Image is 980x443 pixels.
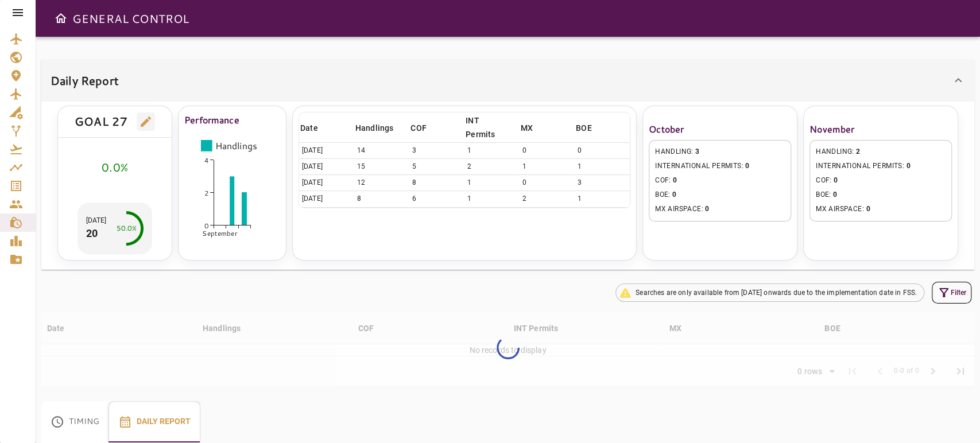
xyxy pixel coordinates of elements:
span: 0 [705,205,709,213]
div: BOE [576,121,591,135]
div: Daily Report [41,101,974,270]
td: 2 [520,191,575,207]
td: [DATE] [299,143,354,159]
td: 1 [464,191,520,207]
tspan: 4 [204,155,209,165]
td: 15 [354,159,409,175]
div: GOAL 27 [75,112,128,131]
p: 20 [86,226,107,241]
span: Date [300,121,333,135]
span: 0 [673,176,677,184]
td: 1 [464,175,520,191]
td: 14 [354,143,409,159]
tspan: 0 [204,220,209,230]
p: [DATE] [86,215,107,226]
div: Date [300,121,318,135]
span: MX AIRSPACE : [816,204,946,215]
td: 5 [409,159,464,175]
button: Daily Report [109,401,200,442]
td: 6 [409,191,464,207]
div: INT Permits [466,114,503,141]
span: COF : [655,175,785,186]
td: 1 [464,143,520,159]
td: [DATE] [299,175,354,191]
span: MX [521,121,548,135]
span: 0 [906,162,910,170]
td: [DATE] [299,191,354,207]
td: 8 [409,175,464,191]
span: INT Permits [466,114,518,141]
span: 0 [672,191,676,199]
span: INTERNATIONAL PERMITS : [816,161,946,172]
div: basic tabs example [41,401,200,442]
span: COF [410,121,441,135]
td: 1 [575,191,630,207]
span: 0 [834,176,838,184]
span: 0 [866,205,870,213]
div: 50.0% [117,223,137,234]
div: Handlings [355,121,393,135]
td: 12 [354,175,409,191]
span: Searches are only available from [DATE] onwards due to the implementation date in FSS. [629,287,924,298]
span: BOE : [655,189,785,201]
span: BOE [576,121,606,135]
td: 0 [575,143,630,159]
td: 0 [520,143,575,159]
span: 3 [695,147,699,156]
h6: October [649,121,791,137]
h6: Performance [184,112,280,128]
span: HANDLING : [655,146,785,158]
button: Timing [41,401,109,442]
td: 1 [575,159,630,175]
td: 0 [520,175,575,191]
button: Filter [932,282,971,304]
button: Open drawer [49,7,72,30]
span: 0 [745,162,749,170]
tspan: Handlings [215,139,257,152]
td: 8 [354,191,409,207]
span: INTERNATIONAL PERMITS : [655,161,785,172]
div: MX [521,121,533,135]
h6: GENERAL CONTROL [72,9,189,28]
span: MX AIRSPACE : [655,204,785,215]
div: Daily Report [41,60,974,101]
div: 0.0% [102,158,128,176]
h6: Daily Report [51,71,119,90]
tspan: September [202,229,237,239]
td: 3 [409,143,464,159]
span: 2 [856,147,860,156]
td: 2 [464,159,520,175]
span: 0 [833,191,837,199]
div: COF [410,121,426,135]
td: 1 [520,159,575,175]
td: [DATE] [299,159,354,175]
span: COF : [816,175,946,186]
span: HANDLING : [816,146,946,158]
h6: November [809,121,952,137]
tspan: 2 [204,188,209,197]
span: BOE : [816,189,946,201]
span: Handlings [355,121,408,135]
td: 3 [575,175,630,191]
